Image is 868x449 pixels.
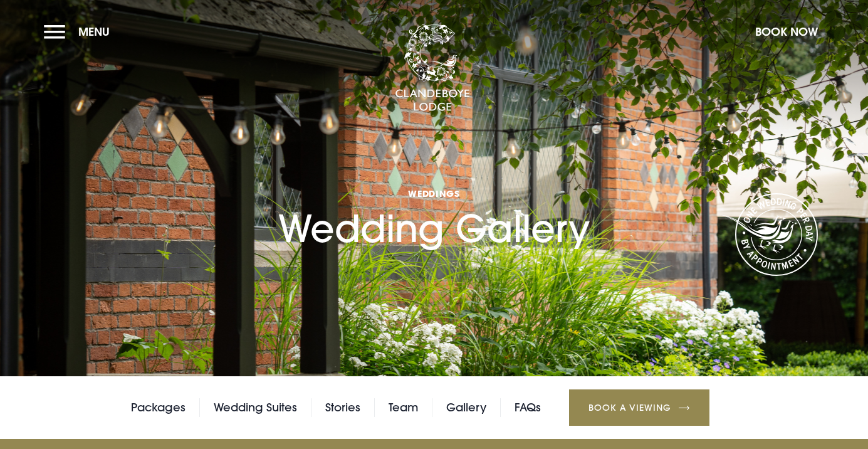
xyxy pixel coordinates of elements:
[214,398,297,417] a: Wedding Suites
[131,398,186,417] a: Packages
[515,398,541,417] a: FAQs
[395,24,470,112] img: Clandeboye Lodge
[569,389,709,426] a: Book a Viewing
[325,398,360,417] a: Stories
[78,24,110,39] span: Menu
[389,398,418,417] a: Team
[278,132,590,251] h1: Wedding Gallery
[44,18,116,45] button: Menu
[749,18,824,45] button: Book Now
[446,398,486,417] a: Gallery
[278,188,590,199] span: Weddings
